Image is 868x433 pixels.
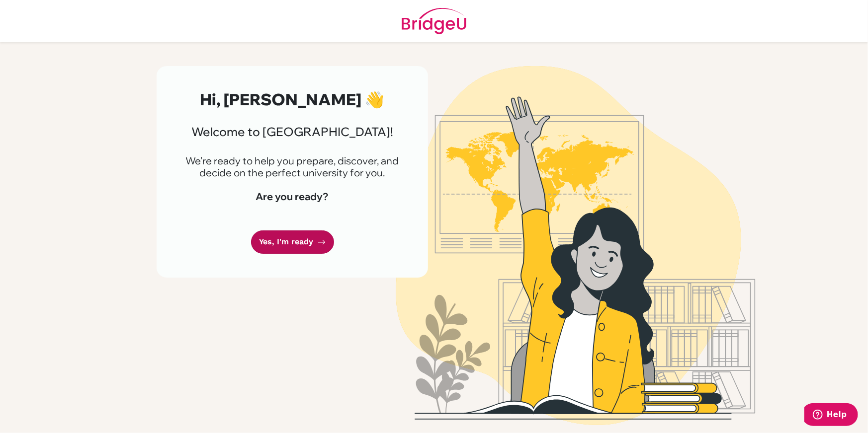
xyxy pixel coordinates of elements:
img: Welcome to Bridge U [292,66,859,425]
iframe: Opens a widget where you can find more information [804,403,858,428]
h2: Hi, [PERSON_NAME] 👋 [180,90,404,109]
p: We're ready to help you prepare, discover, and decide on the perfect university for you. [180,155,404,179]
h4: Are you ready? [180,191,404,203]
a: Yes, I'm ready [251,230,334,254]
h3: Welcome to [GEOGRAPHIC_DATA]! [180,125,404,139]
